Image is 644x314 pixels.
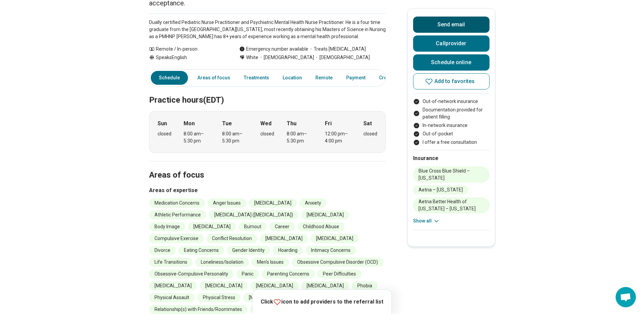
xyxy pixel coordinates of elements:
li: Body Image [149,222,185,231]
li: [MEDICAL_DATA] [243,293,291,302]
li: Eating Concerns [178,246,224,255]
button: Show all [413,217,440,225]
li: Out-of-pocket [413,130,490,137]
li: [MEDICAL_DATA] [251,281,299,290]
li: Compulsive Exercise [149,234,204,243]
li: In-network insurance [413,122,490,129]
li: Medication Concerns [149,199,205,208]
ul: Payment options [413,98,490,146]
li: Aetna Better Health of [US_STATE] – [US_STATE] [413,197,490,213]
li: Hoarding [273,246,303,255]
span: White [246,54,258,61]
strong: Wed [260,120,271,128]
li: Divorce [149,246,176,255]
div: 8:00 am – 5:30 pm [222,130,248,145]
div: closed [260,130,274,137]
li: [MEDICAL_DATA] [200,281,248,290]
li: Anger Issues [208,199,246,208]
a: Payment [342,71,369,85]
li: Panic [236,269,259,279]
li: Burnout [239,222,267,231]
li: Relationship(s) with Friends/Roommates [149,305,247,314]
li: Phobia [352,281,378,290]
li: Men's Issues [252,258,289,267]
li: Obsessive-Compulsive Personality [149,269,234,279]
span: [DEMOGRAPHIC_DATA] [314,54,370,61]
li: Conflict Resolution [207,234,257,243]
a: Schedule [151,71,188,85]
li: [MEDICAL_DATA] [260,234,308,243]
li: Obsessive Compulsive Disorder (OCD) [292,258,383,267]
div: Emergency number available [239,46,308,53]
li: [MEDICAL_DATA] [311,234,359,243]
span: [DEMOGRAPHIC_DATA] [258,54,314,61]
a: Credentials [375,71,409,85]
li: I offer a free consultation [413,139,490,146]
strong: Fri [325,120,332,128]
span: Treats [MEDICAL_DATA] [308,46,366,53]
li: Intimacy Concerns [306,246,356,255]
li: Life Transitions [149,258,193,267]
li: [MEDICAL_DATA] [301,210,349,219]
h2: Insurance [413,154,490,162]
button: Send email [413,17,490,33]
li: Career [269,222,295,231]
li: Physical Assault [149,293,195,302]
strong: Sat [363,120,372,128]
a: Remote [311,71,337,85]
li: Gender Identity [227,246,270,255]
li: [MEDICAL_DATA] ([MEDICAL_DATA]) [209,210,299,219]
li: [MEDICAL_DATA] [149,281,197,290]
li: Relationship(s) with Parents/Children/Family [250,305,357,314]
li: Aetna – [US_STATE] [413,185,468,194]
div: closed [158,130,171,137]
li: [MEDICAL_DATA] [301,281,349,290]
p: Dually certified Pediatric Nurse Practitioner and Psychiatric Mental Health Nurse Practitioner. H... [149,19,386,40]
li: Loneliness/Isolation [195,258,249,267]
li: Childhood Abuse [297,222,344,231]
a: Areas of focus [193,71,234,85]
h3: Areas of expertise [149,186,386,194]
button: Add to favorites [413,73,490,89]
li: Physical Stress [197,293,241,302]
div: When does the program meet? [149,111,386,153]
li: Athletic Performance [149,210,206,219]
h2: Practice hours (EDT) [149,78,386,106]
li: [MEDICAL_DATA] [249,199,297,208]
p: Click icon to add providers to the referral list [261,297,383,306]
div: Speaks English [149,54,226,61]
button: Callprovider [413,35,490,52]
strong: Mon [184,120,195,128]
li: Peer Difficulties [317,269,361,279]
div: 8:00 am – 5:30 pm [287,130,313,145]
div: Open chat [616,287,636,307]
div: Remote / In-person [149,46,226,53]
li: [MEDICAL_DATA] [188,222,236,231]
strong: Sun [158,120,167,128]
a: Location [279,71,306,85]
strong: Tue [222,120,232,128]
li: Documentation provided for patient filling [413,106,490,121]
div: 12:00 pm – 4:00 pm [325,130,351,145]
strong: Thu [287,120,296,128]
div: 8:00 am – 5:30 pm [184,130,210,145]
div: closed [363,130,377,137]
li: Blue Cross Blue Shield – [US_STATE] [413,166,490,183]
a: Schedule online [413,54,490,71]
li: Parenting Concerns [262,269,315,279]
li: Out-of-network insurance [413,98,490,105]
span: Add to favorites [434,79,475,84]
h2: Areas of focus [149,153,386,181]
a: Treatments [240,71,273,85]
li: Anxiety [300,199,327,208]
